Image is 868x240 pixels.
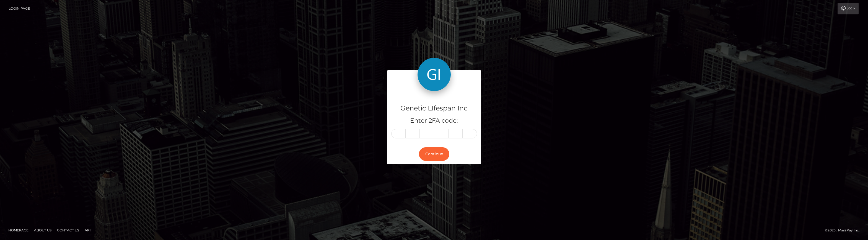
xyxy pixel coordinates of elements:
[391,104,477,113] h4: Genetic LIfespan Inc
[82,226,93,234] a: API
[418,58,451,91] img: Genetic LIfespan Inc
[825,227,864,233] div: © 2025 , MassPay Inc.
[32,226,54,234] a: About Us
[419,147,449,161] button: Continue
[6,226,31,234] a: Homepage
[838,3,859,14] a: Login
[9,3,30,14] a: Login Page
[391,117,477,125] h5: Enter 2FA code:
[55,226,81,234] a: Contact Us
